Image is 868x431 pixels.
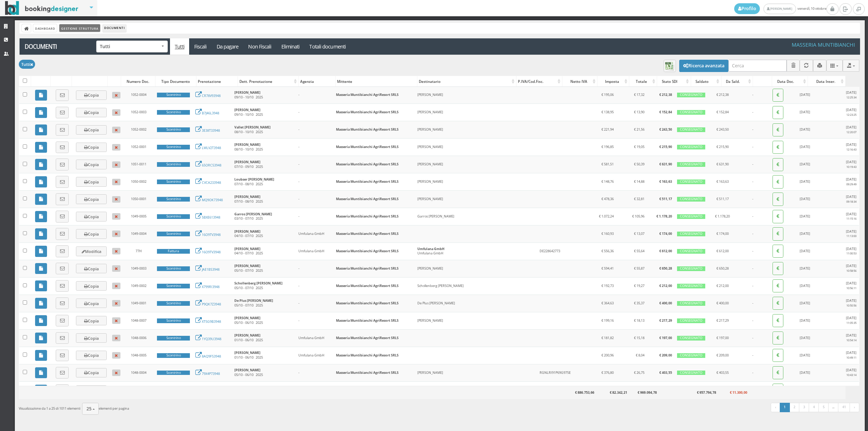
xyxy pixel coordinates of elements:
button: Associa pagamenti [773,262,784,275]
div: Scontrino [157,214,190,219]
td: 09/10 - 10/10 2025 [232,86,296,104]
a: Visualizza copia di cortesia [35,298,47,309]
button: Export [843,60,859,72]
td: [DATE] [822,173,859,191]
div: Netto IVA [562,76,597,86]
button: Storno Scontrino [112,352,120,359]
a: Visualizza copia di cortesia [35,350,47,361]
button: Associa pagamenti [773,331,784,345]
a: Profilo [734,3,760,14]
a: to page 2 [789,403,800,412]
b: € 152,84 [659,110,672,114]
div: CONSEGNATO [677,214,705,219]
a: Invia copia di cortesia [56,176,69,187]
a: 79X4P73948 [195,371,220,376]
td: [PERSON_NAME] [415,86,537,104]
b: € 243,50 [659,127,672,132]
span: € 174,00 [716,231,729,236]
button: Associa pagamenti [773,89,784,102]
b: Masseria Muntibianchi AgriResort SRLS [336,214,399,219]
td: [DATE] [788,104,822,121]
button: Storno Scontrino [112,369,120,376]
button: Copia [76,194,107,204]
div: Scontrino [157,145,190,149]
td: 1052-0004 [123,86,154,104]
td: 1049-0004 [123,225,154,242]
span: € 17,32 [634,92,644,97]
td: 1049-0005 [123,208,154,225]
td: [DATE] [822,86,859,104]
button: Modifica [76,246,107,256]
a: Visualizza copia di cortesia [35,228,47,239]
div: P.IVA/Cod.Fisc. [516,76,562,86]
td: - [737,225,768,242]
td: 1052-0001 [123,139,154,156]
span: € 1.072,24 [599,214,614,219]
td: 1051-0011 [123,156,154,173]
td: Garros [PERSON_NAME] [415,208,537,225]
button: Copia [76,316,107,325]
a: Invia copia di cortesia [56,297,69,309]
a: Invia copia di cortesia [56,89,69,101]
td: [DATE] [788,139,822,156]
a: 16O9TV3948 [195,232,221,237]
b: Masseria Muntibianchi AgriResort SRLS [336,231,399,236]
button: Copia [76,143,107,152]
div: Scontrino [157,197,190,202]
td: 08/10 - 10/10 2025 [232,139,296,156]
td: [DATE] [822,191,859,208]
button: Storno Scontrino [112,144,120,151]
span: € 212,38 [716,92,729,97]
td: [PERSON_NAME] [415,139,537,156]
img: csv-file.png [665,61,675,71]
div: CONSEGNATO [677,127,705,132]
td: - [737,104,768,121]
a: Visualizza copia di cortesia [35,142,47,153]
div: Tipo Documento [156,76,196,86]
a: [PERSON_NAME] [763,4,796,14]
button: Copia [76,125,107,135]
div: Scontrino [157,232,190,236]
button: Associa pagamenti [773,193,784,206]
div: CONSEGNATO [677,145,705,149]
td: [DATE] [788,173,822,191]
a: Invia copia di cortesia [56,228,69,240]
b: Garros [PERSON_NAME] [234,212,272,216]
button: Aggiorna [800,60,813,72]
td: - [296,104,333,121]
b: € 212,38 [659,92,672,97]
a: Visualizza copia di cortesia [35,107,47,118]
div: Dett. Prenotazione [238,76,298,86]
span: € 105,96 [632,214,644,219]
a: Visualizza copia di cortesia [35,333,47,343]
span: € 14,88 [634,179,644,184]
div: CONSEGNATO [677,197,705,202]
button: Storno Scontrino [112,213,120,220]
a: Invia copia di cortesia [56,332,69,344]
button: Copia [76,351,107,360]
a: Visualizza copia di cortesia [35,159,47,170]
a: Eliminati [276,38,305,55]
a: next page [850,403,859,412]
td: - [296,139,333,156]
button: Copia [76,212,107,221]
button: Emetti Nota Credito [112,248,120,254]
span: venerdì, 10 ottobre [734,3,826,14]
td: [DATE] [788,86,822,104]
a: Invia copia di cortesia [56,384,69,396]
button: Associa pagamenti [773,158,784,171]
a: Tutti [170,38,190,55]
a: 5BXE613948 [195,215,220,220]
div: Data Inser. [808,76,845,86]
span: € 163,63 [716,179,729,184]
a: Visualizza copia di cortesia [35,367,47,378]
td: - [737,208,768,225]
b: € 631,90 [659,162,672,166]
span: € 631,90 [716,162,729,166]
a: Invia copia di cortesia [56,211,69,222]
button: Storno Scontrino [112,127,120,133]
div: Scontrino [157,110,190,115]
a: Dashboard [33,24,57,32]
li: Documenti [103,24,126,32]
span: € 196,85 [601,144,614,149]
